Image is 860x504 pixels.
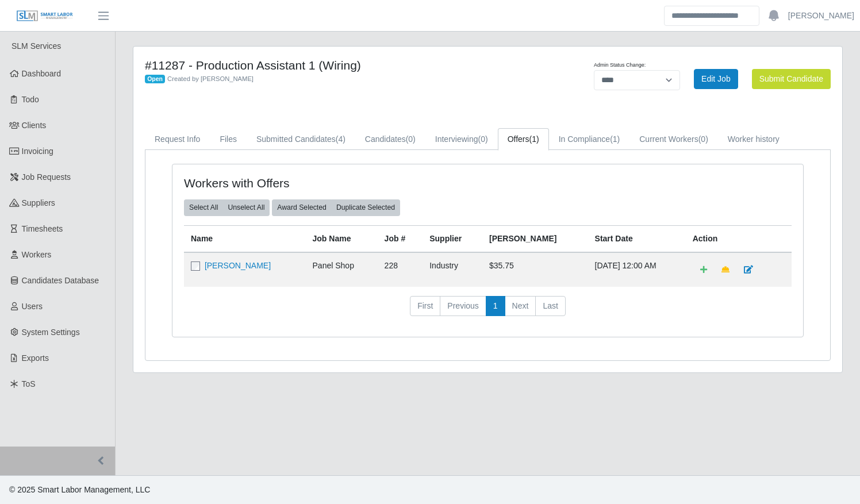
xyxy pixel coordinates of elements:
[594,61,646,70] label: Admin Status Change:
[306,225,378,252] th: Job Name
[205,261,271,270] a: [PERSON_NAME]
[16,10,74,22] img: SLM Logo
[529,134,539,144] span: (1)
[145,75,165,84] span: Open
[549,128,630,151] a: In Compliance
[478,134,488,144] span: (0)
[272,199,400,216] div: bulk actions
[22,69,62,78] span: Dashboard
[22,95,39,104] span: Todo
[588,252,686,287] td: [DATE] 12:00 AM
[498,128,549,151] a: Offers
[167,75,254,82] span: Created by [PERSON_NAME]
[22,379,36,388] span: ToS
[22,328,80,337] span: System Settings
[694,69,738,89] a: Edit Job
[718,128,789,151] a: Worker history
[22,276,99,285] span: Candidates Database
[247,128,355,151] a: Submitted Candidates
[588,225,686,252] th: Start Date
[378,252,423,287] td: 228
[184,199,270,216] div: bulk actions
[482,225,588,252] th: [PERSON_NAME]
[22,250,52,259] span: Workers
[788,10,854,22] a: [PERSON_NAME]
[272,199,332,216] button: Award Selected
[210,128,247,151] a: Files
[664,6,759,26] input: Search
[306,252,378,287] td: Panel Shop
[184,199,223,216] button: Select All
[184,296,792,326] nav: pagination
[482,252,588,287] td: $35.75
[22,198,55,207] span: Suppliers
[331,199,400,216] button: Duplicate Selected
[686,225,792,252] th: Action
[378,225,423,252] th: Job #
[184,176,427,190] h4: Workers with Offers
[423,225,482,252] th: Supplier
[693,260,715,280] a: Add Default Cost Code
[22,121,47,130] span: Clients
[184,225,306,252] th: Name
[714,260,737,280] a: Make Team Lead
[355,128,425,151] a: Candidates
[222,199,270,216] button: Unselect All
[486,296,505,317] a: 1
[11,41,61,51] span: SLM Services
[22,302,43,311] span: Users
[9,485,150,494] span: © 2025 Smart Labor Management, LLC
[22,224,63,233] span: Timesheets
[22,353,49,363] span: Exports
[406,134,416,144] span: (0)
[752,69,831,89] button: Submit Candidate
[336,134,345,144] span: (4)
[629,128,718,151] a: Current Workers
[22,147,53,156] span: Invoicing
[145,58,537,72] h4: #11287 - Production Assistant 1 (Wiring)
[698,134,708,144] span: (0)
[22,172,71,182] span: Job Requests
[425,128,498,151] a: Interviewing
[610,134,620,144] span: (1)
[145,128,210,151] a: Request Info
[423,252,482,287] td: Industry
